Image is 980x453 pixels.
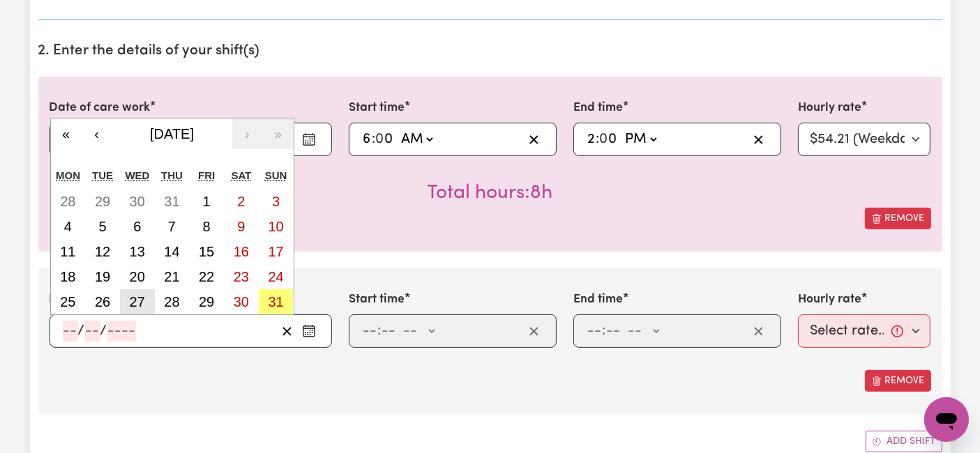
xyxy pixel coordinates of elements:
[234,294,249,309] abbr: 30 August 2025
[268,219,283,234] abbr: 10 August 2025
[63,321,78,341] input: --
[112,118,232,149] button: [DATE]
[130,244,145,259] abbr: 13 August 2025
[155,214,190,239] button: 7 August 2025
[234,244,249,259] abbr: 16 August 2025
[51,239,86,264] button: 11 August 2025
[268,244,283,259] abbr: 17 August 2025
[203,194,211,209] abbr: 1 August 2025
[130,194,145,209] abbr: 30 July 2025
[265,169,287,181] abbr: Sunday
[376,129,394,150] input: --
[268,269,283,284] abbr: 24 August 2025
[362,321,377,341] input: --
[259,214,294,239] button: 10 August 2025
[120,214,155,239] button: 6 August 2025
[64,219,72,234] abbr: 4 August 2025
[587,129,596,150] input: --
[231,169,251,181] abbr: Saturday
[268,294,283,309] abbr: 31 August 2025
[98,219,106,234] abbr: 5 August 2025
[168,219,176,234] abbr: 7 August 2025
[381,321,396,341] input: --
[600,129,618,150] input: --
[198,169,215,181] abbr: Friday
[263,118,294,149] button: »
[85,214,120,239] button: 5 August 2025
[224,289,259,314] button: 30 August 2025
[150,126,194,141] span: [DATE]
[199,269,214,284] abbr: 22 August 2025
[120,189,155,214] button: 30 July 2025
[60,194,75,209] abbr: 28 July 2025
[372,132,375,147] span: :
[232,118,263,149] button: ›
[189,214,224,239] button: 8 August 2025
[587,321,602,341] input: --
[56,169,80,181] abbr: Monday
[224,214,259,239] button: 9 August 2025
[95,194,110,209] abbr: 29 July 2025
[349,291,405,309] label: Start time
[573,291,623,309] label: End time
[605,321,621,341] input: --
[133,219,141,234] abbr: 6 August 2025
[865,208,931,229] button: Remove this shift
[349,99,405,117] label: Start time
[60,244,75,259] abbr: 11 August 2025
[189,264,224,289] button: 22 August 2025
[259,239,294,264] button: 17 August 2025
[82,118,112,149] button: ‹
[199,294,214,309] abbr: 29 August 2025
[164,244,179,259] abbr: 14 August 2025
[924,397,969,442] iframe: Button to launch messaging window
[272,194,280,209] abbr: 3 August 2025
[596,132,599,147] span: :
[125,169,149,181] abbr: Wednesday
[50,99,151,117] label: Date of care work
[120,239,155,264] button: 13 August 2025
[602,323,605,339] span: :
[50,291,151,309] label: Date of care work
[203,219,211,234] abbr: 8 August 2025
[120,264,155,289] button: 20 August 2025
[85,264,120,289] button: 19 August 2025
[85,239,120,264] button: 12 August 2025
[866,431,942,452] button: Add another shift
[237,219,245,234] abbr: 9 August 2025
[78,323,85,339] span: /
[60,269,75,284] abbr: 18 August 2025
[130,294,145,309] abbr: 27 August 2025
[224,189,259,214] button: 2 August 2025
[107,321,136,341] input: ----
[259,264,294,289] button: 24 August 2025
[51,118,82,149] button: «
[100,323,107,339] span: /
[164,294,179,309] abbr: 28 August 2025
[599,132,608,146] span: 0
[95,244,110,259] abbr: 12 August 2025
[51,264,86,289] button: 18 August 2025
[199,244,214,259] abbr: 15 August 2025
[164,269,179,284] abbr: 21 August 2025
[189,289,224,314] button: 29 August 2025
[95,269,110,284] abbr: 19 August 2025
[164,194,179,209] abbr: 31 July 2025
[85,289,120,314] button: 26 August 2025
[865,370,931,392] button: Remove this shift
[51,214,86,239] button: 4 August 2025
[573,99,623,117] label: End time
[95,294,110,309] abbr: 26 August 2025
[155,189,190,214] button: 31 July 2025
[375,132,384,146] span: 0
[130,269,145,284] abbr: 20 August 2025
[189,239,224,264] button: 15 August 2025
[155,289,190,314] button: 28 August 2025
[51,189,86,214] button: 28 July 2025
[234,269,249,284] abbr: 23 August 2025
[237,194,245,209] abbr: 2 August 2025
[259,289,294,314] button: 31 August 2025
[161,169,183,181] abbr: Thursday
[189,189,224,214] button: 1 August 2025
[377,323,381,339] span: :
